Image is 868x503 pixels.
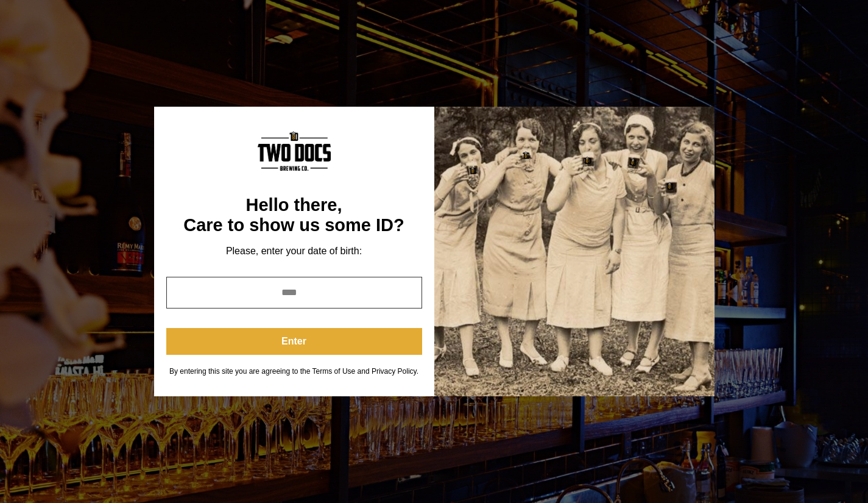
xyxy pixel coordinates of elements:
div: Hello there, Care to show us some ID? [166,195,422,236]
div: By entering this site you are agreeing to the Terms of Use and Privacy Policy. [166,367,422,376]
input: year [166,277,422,309]
img: Content Logo [258,131,331,171]
button: Enter [166,328,422,355]
div: Please, enter your date of birth: [166,245,422,257]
